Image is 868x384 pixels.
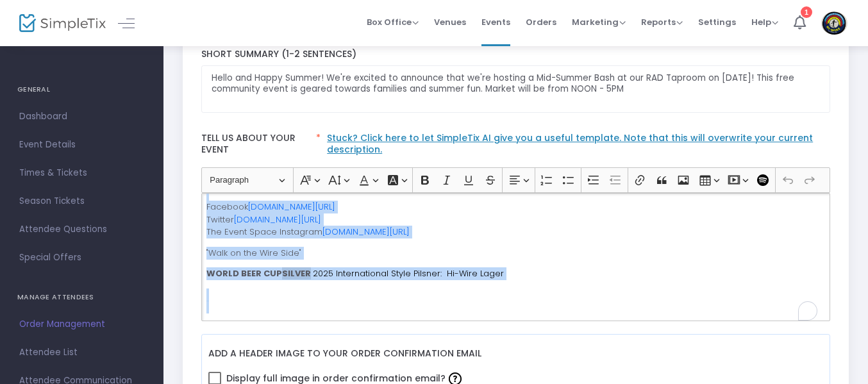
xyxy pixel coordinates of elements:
span: Orders [526,6,556,38]
a: [DOMAIN_NAME][URL] [322,226,410,238]
span: The Event Space Instagram [206,226,322,238]
a: Stuck? Click here to let SimpleTix AI give you a useful template. Note that this will overwrite y... [327,131,813,156]
h4: MANAGE ATTENDEES [17,285,146,310]
span: Times & Tickets [19,165,144,181]
span: Events [481,6,510,38]
p: "Walk on the Wire Side" [206,247,824,260]
span: Box Office [367,16,419,28]
h4: GENERAL [17,77,146,103]
span: Special Offers [19,249,144,266]
div: To enrich screen reader interactions, please activate Accessibility in Grammarly extension settings [201,193,831,321]
span: Facebook [206,201,248,213]
strong: WORLD BEER CUP [206,267,282,280]
span: Twitter [206,213,234,226]
span: 2025 International Style Pilsner: Hi-Wire Lager [313,267,504,280]
a: [DOMAIN_NAME][URL] [234,213,321,226]
span: Help [751,16,778,28]
label: Add a header image to your order confirmation email [208,341,481,367]
span: Attendee Questions [19,221,144,238]
button: Paragraph [204,171,290,190]
span: Dashboard [19,108,144,125]
div: 1 [801,6,812,18]
a: [DOMAIN_NAME][URL] [248,201,335,213]
span: Venues [434,6,466,38]
span: Season Tickets [19,193,144,210]
span: Marketing [572,16,626,28]
span: Paragraph [210,172,276,188]
label: Tell us about your event [195,126,837,167]
span: Short Summary (1-2 Sentences) [201,47,356,60]
span: Settings [698,6,736,38]
span: Event Details [19,137,144,153]
span: Attendee List [19,344,144,361]
span: Reports [641,16,683,28]
span: Order Management [19,316,144,333]
div: Editor toolbar [201,167,831,193]
strong: SILVER [282,267,311,280]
